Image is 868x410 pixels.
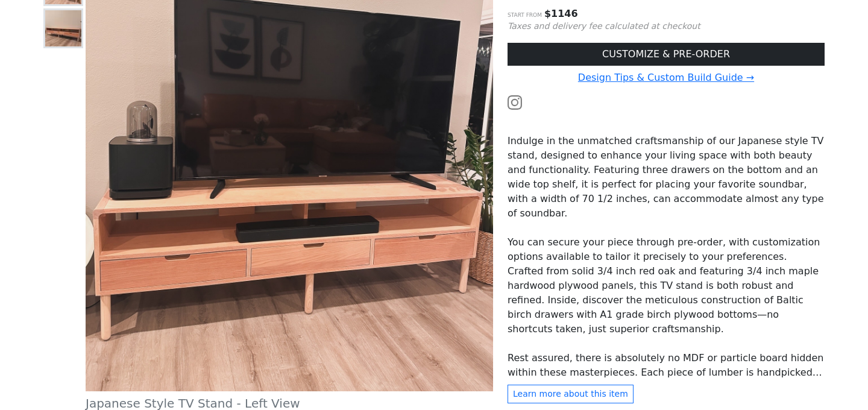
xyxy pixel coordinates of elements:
[508,134,825,221] p: Indulge in the unmatched craftsmanship of our Japanese style TV stand, designed to enhance your l...
[508,12,542,18] small: Start from
[544,8,578,19] span: $ 1146
[508,43,825,66] a: CUSTOMIZE & PRE-ORDER
[508,351,825,380] p: Rest assured, there is absolutely no MDF or particle board hidden within these masterpieces. Each...
[578,72,754,83] a: Design Tips & Custom Build Guide →
[508,235,825,336] p: You can secure your piece through pre-order, with customization options available to tailor it pr...
[508,385,634,403] button: Learn more about this item
[508,96,522,107] a: Watch the build video or pictures on Instagram
[508,21,700,31] small: Taxes and delivery fee calculated at checkout
[45,10,81,46] img: Japanese Style TV Stand - Right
